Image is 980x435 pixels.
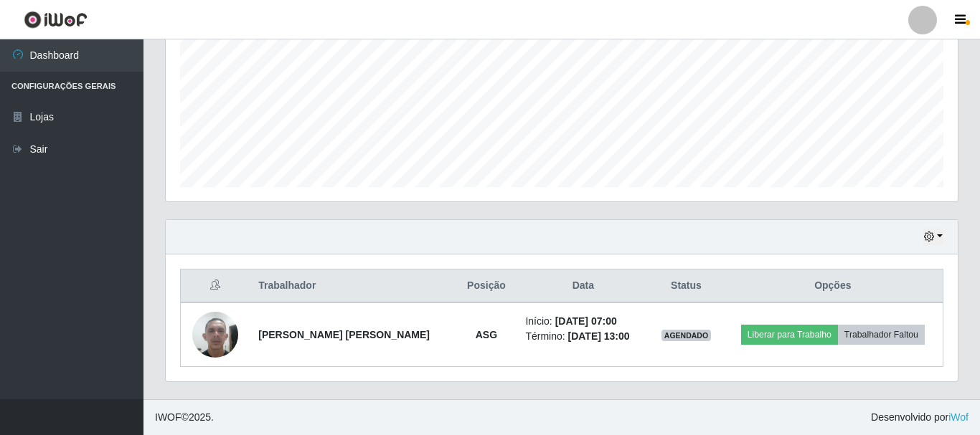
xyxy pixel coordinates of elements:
[661,330,712,341] span: AGENDADO
[192,304,238,365] img: 1716159554658.jpeg
[871,410,969,425] span: Desenvolvido por
[525,329,641,344] li: Término:
[568,330,630,342] time: [DATE] 13:00
[948,411,969,423] a: iWof
[838,325,925,345] button: Trabalhador Faltou
[250,269,456,303] th: Trabalhador
[24,11,88,29] img: CoreUI Logo
[649,269,722,303] th: Status
[258,329,430,340] strong: [PERSON_NAME] [PERSON_NAME]
[525,314,641,329] li: Início:
[155,410,214,425] span: © 2025 .
[555,315,617,327] time: [DATE] 07:00
[476,329,497,340] strong: ASG
[723,269,943,303] th: Opções
[456,269,517,303] th: Posição
[741,325,838,345] button: Liberar para Trabalho
[517,269,649,303] th: Data
[155,411,182,423] span: IWOF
